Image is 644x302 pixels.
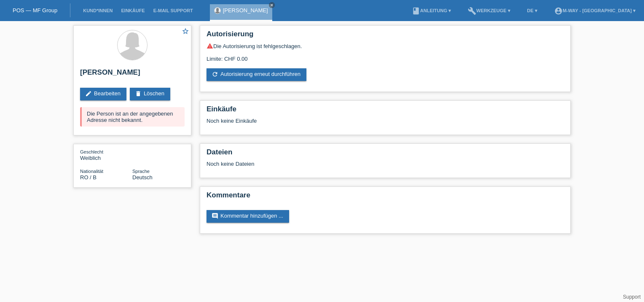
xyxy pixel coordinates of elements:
[80,149,103,154] span: Geschlecht
[132,174,153,181] span: Deutsch
[412,7,420,15] i: book
[468,7,476,15] i: build
[464,8,515,13] a: buildWerkzeuge ▾
[80,148,132,161] div: Weiblich
[270,3,274,7] i: close
[550,8,640,13] a: account_circlem-way - [GEOGRAPHIC_DATA] ▾
[80,88,126,100] a: editBearbeiten
[80,169,103,174] span: Nationalität
[207,49,564,62] div: Limite: CHF 0.00
[130,88,170,100] a: deleteLöschen
[149,8,197,13] a: E-Mail Support
[132,169,150,174] span: Sprache
[182,27,189,35] i: star_border
[80,68,185,81] h2: [PERSON_NAME]
[223,7,268,13] a: [PERSON_NAME]
[207,43,213,49] i: warning
[207,191,564,204] h2: Kommentare
[269,2,275,8] a: close
[623,294,641,300] a: Support
[135,90,142,97] i: delete
[207,68,306,81] a: refreshAutorisierung erneut durchführen
[212,213,218,219] i: comment
[79,8,117,13] a: Kund*innen
[117,8,149,13] a: Einkäufe
[207,161,464,167] div: Noch keine Dateien
[80,107,185,127] div: Die Person ist an der angegebenen Adresse nicht bekannt.
[523,8,542,13] a: DE ▾
[207,118,564,130] div: Noch keine Einkäufe
[182,27,189,36] a: star_border
[13,7,57,13] a: POS — MF Group
[207,105,564,118] h2: Einkäufe
[80,174,97,181] span: Rumänien / B / 03.08.2020
[554,7,563,15] i: account_circle
[212,71,218,78] i: refresh
[85,90,92,97] i: edit
[207,43,564,49] div: Die Autorisierung ist fehlgeschlagen.
[207,210,289,223] a: commentKommentar hinzufügen ...
[207,148,564,161] h2: Dateien
[408,8,455,13] a: bookAnleitung ▾
[207,30,564,43] h2: Autorisierung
